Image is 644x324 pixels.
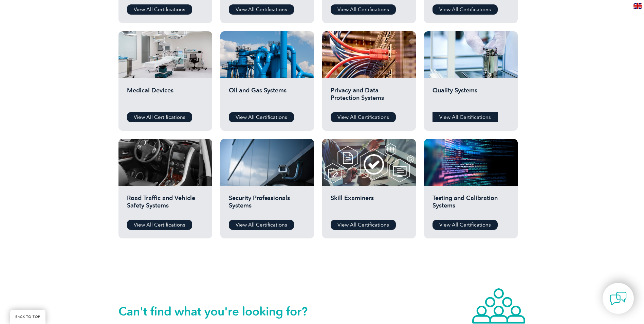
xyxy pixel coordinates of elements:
a: View All Certifications [127,112,192,122]
h2: Security Professionals Systems [229,194,306,215]
h2: Skill Examiners [331,194,407,215]
a: BACK TO TOP [10,310,45,324]
a: View All Certifications [331,112,396,122]
a: View All Certifications [433,112,498,122]
h2: Testing and Calibration Systems [433,194,509,215]
h2: Privacy and Data Protection Systems [331,87,407,107]
a: View All Certifications [433,4,498,15]
a: View All Certifications [331,4,396,15]
a: View All Certifications [229,220,294,230]
a: View All Certifications [229,4,294,15]
img: en [633,3,642,9]
h2: Road Traffic and Vehicle Safety Systems [127,194,204,215]
h2: Can't find what you're looking for? [118,306,322,317]
h2: Oil and Gas Systems [229,87,306,107]
img: contact-chat.png [610,290,627,307]
h2: Quality Systems [433,87,509,107]
a: View All Certifications [229,112,294,122]
a: View All Certifications [127,220,192,230]
h2: Medical Devices [127,87,204,107]
a: View All Certifications [433,220,498,230]
a: View All Certifications [127,4,192,15]
a: View All Certifications [331,220,396,230]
